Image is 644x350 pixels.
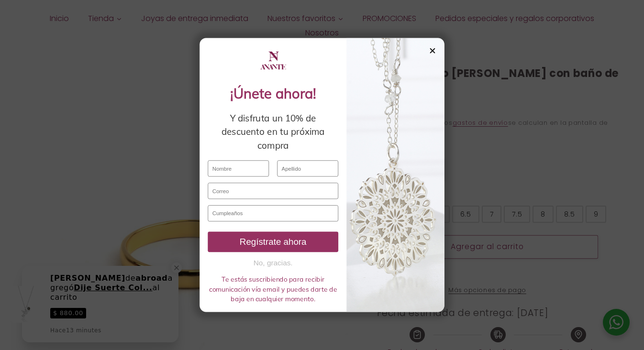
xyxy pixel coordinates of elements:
[188,241,341,265] button: Regístrate ahora
[188,184,341,203] input: Correo
[192,247,337,260] div: Regístrate ahora
[269,158,341,177] input: Apellido
[188,292,341,326] div: Te estás suscribiendo para recibir comunicación vía email y puedes darte de baja en cualquier mom...
[188,67,341,91] div: ¡Únete ahora!
[188,210,341,230] input: Cumpleaños
[447,24,456,34] div: ✕
[188,158,260,177] input: Nombre
[188,273,341,284] button: No, gracias.
[188,101,341,148] div: Y disfruta un 10% de descuento en tu próxima compra
[248,24,281,57] img: logo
